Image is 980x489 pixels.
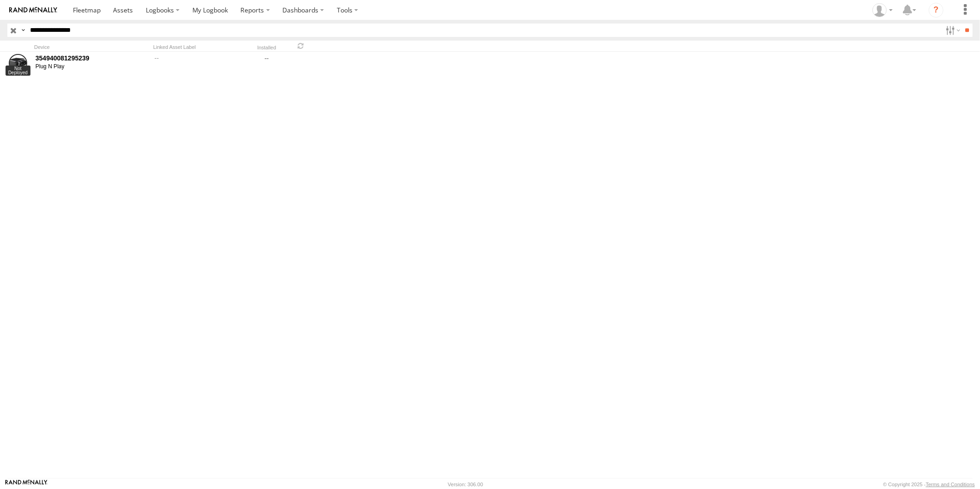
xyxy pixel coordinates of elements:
[5,480,48,489] a: Visit our Website
[153,44,245,50] div: Linked Asset Label
[942,24,962,37] label: Search Filter Options
[929,3,944,18] i: ?
[295,42,306,50] span: Refresh
[869,3,896,17] div: Zarni Lwin
[926,482,975,487] a: Terms and Conditions
[9,7,57,13] img: rand-logo.svg
[883,482,975,487] div: © Copyright 2025 -
[249,46,284,50] div: Installed
[36,54,148,62] div: 354940081295239
[19,24,27,37] label: Search Query
[34,44,149,50] div: Device
[448,482,483,487] div: Version: 306.00
[36,63,148,71] div: Plug N Play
